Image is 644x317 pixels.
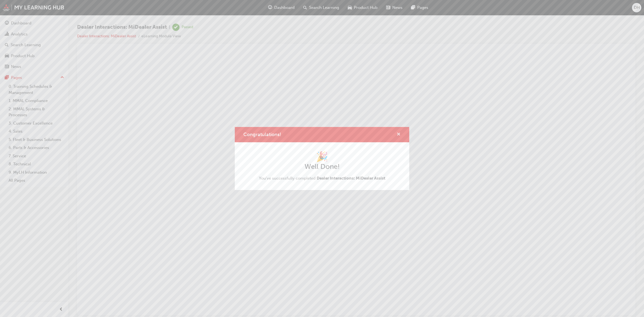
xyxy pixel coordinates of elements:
[317,176,385,181] span: Dealer Interactions: MiDealer Assist
[259,162,385,171] h2: Well Done!
[243,132,281,137] span: Congratulations!
[397,132,401,137] span: cross-icon
[235,127,409,190] div: Congratulations!
[2,81,548,90] div: 👋 Bye!
[259,175,385,181] span: You've successfully completed
[259,151,385,163] h1: 🎉
[397,131,401,138] button: cross-icon
[2,95,548,101] div: You may now leave this page.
